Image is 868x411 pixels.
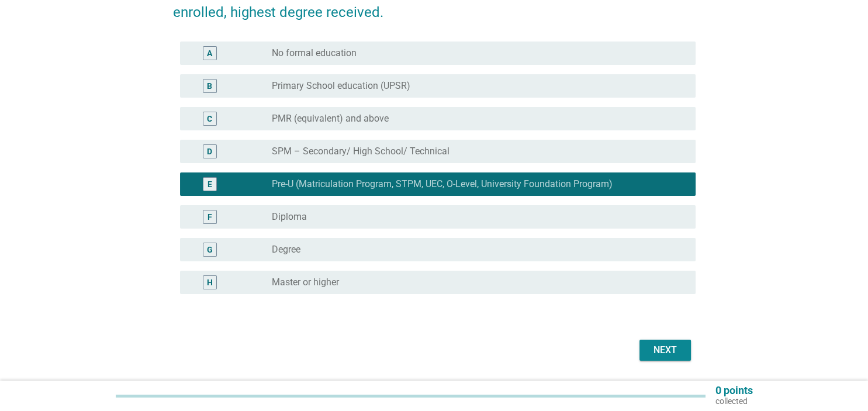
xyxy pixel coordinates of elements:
[272,80,410,92] label: Primary School education (UPSR)
[272,277,339,288] label: Master or higher
[649,343,682,357] div: Next
[272,146,449,157] label: SPM – Secondary/ High School/ Technical
[272,211,307,223] label: Diploma
[207,277,213,289] div: H
[208,211,212,223] div: F
[207,113,212,125] div: C
[272,178,613,190] label: Pre-U (Matriculation Program, STPM, UEC, O-Level, University Foundation Program)
[272,113,389,125] label: PMR (equivalent) and above
[715,385,752,396] p: 0 points
[272,244,300,255] label: Degree
[715,396,752,406] p: collected
[207,146,212,158] div: D
[639,340,691,361] button: Next
[207,80,212,92] div: B
[207,47,212,60] div: A
[208,178,212,191] div: E
[207,244,213,256] div: G
[272,47,357,59] label: No formal education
